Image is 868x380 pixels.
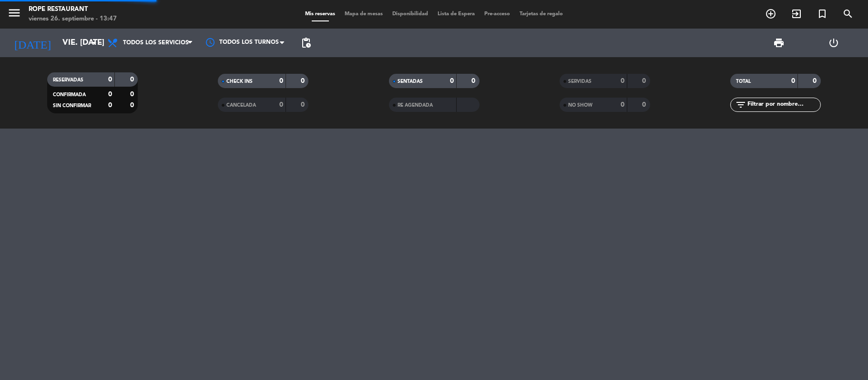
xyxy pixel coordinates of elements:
[642,101,648,108] strong: 0
[568,103,592,108] span: NO SHOW
[226,79,253,84] span: CHECK INS
[471,78,477,84] strong: 0
[53,78,83,82] span: RESERVADAS
[7,6,21,20] i: menu
[568,79,592,84] span: SERVIDAS
[89,37,100,49] i: arrow_drop_down
[828,37,839,49] i: power_settings_new
[279,101,283,108] strong: 0
[53,92,86,97] span: CONFIRMADA
[388,11,433,17] span: Disponibilidad
[53,103,91,108] span: SIN CONFIRMAR
[515,11,568,17] span: Tarjetas de regalo
[433,11,480,17] span: Lista de Espera
[736,79,751,84] span: TOTAL
[7,32,58,53] i: [DATE]
[398,79,423,84] span: SENTADAS
[108,91,112,98] strong: 0
[130,102,136,109] strong: 0
[279,78,283,84] strong: 0
[7,6,21,23] button: menu
[773,37,785,49] span: print
[123,40,189,46] span: Todos los servicios
[108,76,112,83] strong: 0
[735,99,746,110] i: filter_list
[226,103,256,108] span: CANCELADA
[398,103,433,108] span: RE AGENDADA
[108,102,112,109] strong: 0
[130,91,136,98] strong: 0
[300,37,312,49] span: pending_actions
[842,8,854,20] i: search
[480,11,515,17] span: Pre-acceso
[300,11,340,17] span: Mis reservas
[29,14,117,24] div: viernes 26. septiembre - 13:47
[621,78,624,84] strong: 0
[621,101,624,108] strong: 0
[746,100,820,110] input: Filtrar por nombre...
[29,5,117,14] div: Rope restaurant
[642,78,648,84] strong: 0
[340,11,388,17] span: Mapa de mesas
[791,8,802,20] i: exit_to_app
[817,8,828,20] i: turned_in_not
[807,29,861,57] div: LOG OUT
[765,8,776,20] i: add_circle_outline
[301,78,306,84] strong: 0
[813,78,818,84] strong: 0
[130,76,136,83] strong: 0
[301,101,306,108] strong: 0
[791,78,795,84] strong: 0
[450,78,454,84] strong: 0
